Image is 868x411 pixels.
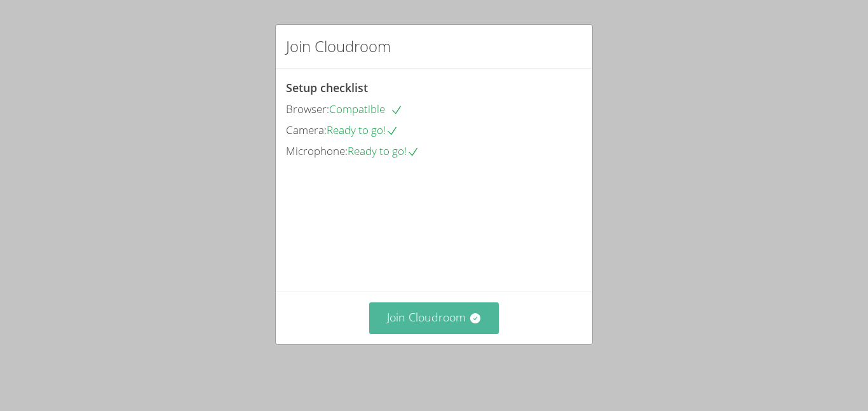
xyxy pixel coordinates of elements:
span: Ready to go! [348,144,419,158]
h2: Join Cloudroom [286,35,391,58]
span: Compatible [329,102,403,116]
span: Browser: [286,102,329,116]
span: Microphone: [286,144,348,158]
span: Ready to go! [327,123,398,137]
button: Join Cloudroom [369,302,499,334]
span: Camera: [286,123,327,137]
span: Setup checklist [286,80,368,95]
